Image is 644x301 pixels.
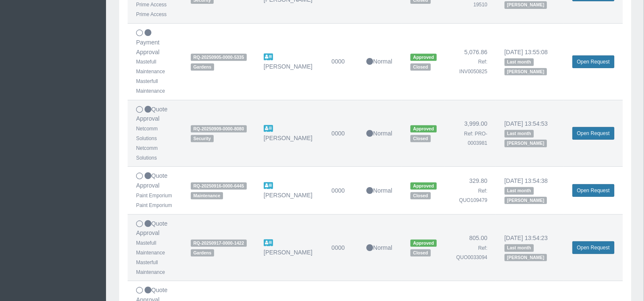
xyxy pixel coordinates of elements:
[191,64,214,71] span: Gardens
[505,1,547,8] span: [PERSON_NAME]
[358,100,402,167] td: Normal
[136,2,167,8] small: Prime Access
[323,214,358,281] td: 0000
[445,167,496,214] td: 329.80
[505,244,534,251] span: Last month
[255,100,323,167] td: [PERSON_NAME]
[191,249,214,257] span: Gardens
[136,11,167,17] small: Prime Access
[136,260,165,275] small: Masterfull Maintenance
[191,192,223,199] span: Maintenance
[464,131,488,146] small: Ref: PRO-0003981
[358,214,402,281] td: Normal
[410,249,431,257] span: Closed
[191,135,214,142] span: Security
[358,24,402,100] td: Normal
[572,184,614,197] a: Open Request
[255,167,323,214] td: [PERSON_NAME]
[323,167,358,214] td: 0000
[410,125,437,133] span: Approved
[410,240,437,247] span: Approved
[136,202,172,208] small: Paint Emporium
[410,182,437,190] span: Approved
[136,145,158,161] small: Netcomm Solutions
[505,130,534,137] span: Last month
[136,59,165,75] small: Mastefull Maintenance
[572,241,614,254] a: Open Request
[505,58,534,66] span: Last month
[128,100,182,167] td: Quote Approval
[572,55,614,68] a: Open Request
[410,192,431,199] span: Closed
[496,24,564,100] td: [DATE] 13:55:08
[255,214,323,281] td: [PERSON_NAME]
[410,64,431,71] span: Closed
[410,54,437,61] span: Approved
[410,135,431,142] span: Closed
[505,254,547,261] span: [PERSON_NAME]
[191,182,247,190] span: RQ-20250916-0000-6445
[505,140,547,147] span: [PERSON_NAME]
[445,100,496,167] td: 3,999.00
[323,24,358,100] td: 0000
[496,100,564,167] td: [DATE] 13:54:53
[128,214,182,281] td: Quote Approval
[136,240,165,256] small: Mastefull Maintenance
[136,193,172,199] small: Paint Emporium
[505,68,547,75] span: [PERSON_NAME]
[572,127,614,140] a: Open Request
[128,167,182,214] td: Quote Approval
[136,78,165,94] small: Masterfull Maintenance
[191,54,247,61] span: RQ-20250905-0000-5335
[128,24,182,100] td: Payment Approval
[445,214,496,281] td: 805.00
[496,214,564,281] td: [DATE] 13:54:23
[136,126,158,141] small: Netcomm Solutions
[358,167,402,214] td: Normal
[505,187,534,194] span: Last month
[191,125,247,133] span: RQ-20250909-0000-8080
[191,240,247,247] span: RQ-20250917-0000-1422
[445,24,496,100] td: 5,076.86
[323,100,358,167] td: 0000
[255,24,323,100] td: [PERSON_NAME]
[496,167,564,214] td: [DATE] 13:54:38
[505,197,547,204] span: [PERSON_NAME]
